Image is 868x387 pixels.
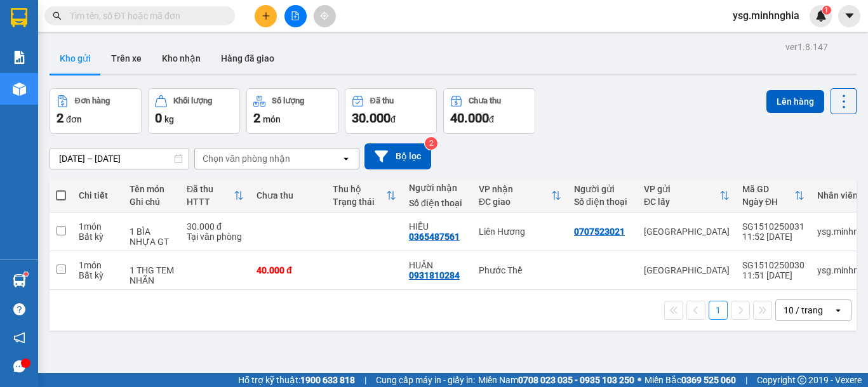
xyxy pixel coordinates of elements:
[798,376,806,384] span: copyright
[148,88,240,134] button: Khối lượng0kg
[742,197,794,207] div: Ngày ĐH
[469,96,501,105] div: Chưa thu
[130,226,174,247] div: 1 BÌA NHỰA GT
[479,226,561,237] div: Liên Hương
[155,110,162,126] span: 0
[345,88,437,134] button: Đã thu30.000đ
[644,184,719,194] div: VP gửi
[644,265,730,275] div: [GEOGRAPHIC_DATA]
[518,375,634,385] strong: 0708 023 035 - 0935 103 250
[822,6,831,15] sup: 1
[391,114,396,124] span: đ
[425,137,437,150] sup: 2
[203,152,290,165] div: Chọn văn phòng nhận
[187,221,244,232] div: 30.000 đ
[824,6,829,15] span: 1
[79,190,117,200] div: Chi tiết
[479,197,551,207] div: ĐC giao
[187,232,244,242] div: Tại văn phòng
[187,197,234,207] div: HTTT
[291,11,300,20] span: file-add
[844,10,855,22] span: caret-down
[709,301,728,320] button: 1
[742,260,805,270] div: SG1510250030
[320,11,329,20] span: aim
[79,260,117,270] div: 1 món
[255,5,277,27] button: plus
[24,272,28,276] sup: 1
[262,11,270,20] span: plus
[75,96,110,105] div: Đơn hàng
[164,114,174,124] span: kg
[644,226,730,237] div: [GEOGRAPHIC_DATA]
[443,88,535,134] button: Chưa thu40.000đ
[489,114,494,124] span: đ
[300,375,355,385] strong: 1900 633 818
[742,270,805,280] div: 11:51 [DATE]
[409,232,460,242] div: 0365487561
[13,332,25,344] span: notification
[79,270,117,280] div: Bất kỳ
[187,184,234,194] div: Đã thu
[70,9,220,23] input: Tìm tên, số ĐT hoặc mã đơn
[53,11,62,20] span: search
[246,88,338,134] button: Số lượng2món
[211,43,284,74] button: Hàng đã giao
[79,221,117,232] div: 1 món
[409,260,466,270] div: HUÂN
[13,360,25,372] span: message
[472,179,568,213] th: Toggle SortBy
[130,265,174,285] div: 1 THG TEM NHÃN
[766,90,824,113] button: Lên hàng
[644,197,719,207] div: ĐC lấy
[450,110,489,126] span: 40.000
[130,197,174,207] div: Ghi chú
[333,197,386,207] div: Trạng thái
[574,184,631,194] div: Người gửi
[284,5,307,27] button: file-add
[364,373,366,387] span: |
[784,304,823,317] div: 10 / trang
[314,5,336,27] button: aim
[409,183,466,193] div: Người nhận
[723,8,810,23] span: ysg.minhnghia
[50,43,101,74] button: Kho gửi
[409,198,466,208] div: Số điện thoại
[742,221,805,232] div: SG1510250031
[263,114,281,124] span: món
[238,373,355,387] span: Hỗ trợ kỹ thuật:
[478,373,634,387] span: Miền Nam
[479,184,551,194] div: VP nhận
[130,184,174,194] div: Tên món
[742,232,805,242] div: 11:52 [DATE]
[50,148,189,169] input: Select a date range.
[409,270,460,280] div: 0931810284
[326,179,403,213] th: Toggle SortBy
[638,377,641,383] span: ⚪️
[370,96,394,105] div: Đã thu
[409,221,466,232] div: HIẾU
[253,110,260,126] span: 2
[333,184,386,194] div: Thu hộ
[257,265,320,275] div: 40.000 đ
[681,375,736,385] strong: 0369 525 060
[101,43,152,74] button: Trên xe
[11,8,27,27] img: logo-vxr
[742,184,794,194] div: Mã GD
[13,303,25,315] span: question-circle
[364,143,431,169] button: Bộ lọc
[272,96,304,105] div: Số lượng
[644,373,736,387] span: Miền Bắc
[352,110,391,126] span: 30.000
[574,226,625,237] div: 0707523021
[574,197,631,207] div: Số điện thoại
[376,373,475,387] span: Cung cấp máy in - giấy in:
[173,96,212,105] div: Khối lượng
[13,82,26,96] img: warehouse-icon
[57,110,63,126] span: 2
[838,5,860,27] button: caret-down
[180,179,250,213] th: Toggle SortBy
[736,179,811,213] th: Toggle SortBy
[833,305,843,315] svg: open
[479,265,561,275] div: Phước Thể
